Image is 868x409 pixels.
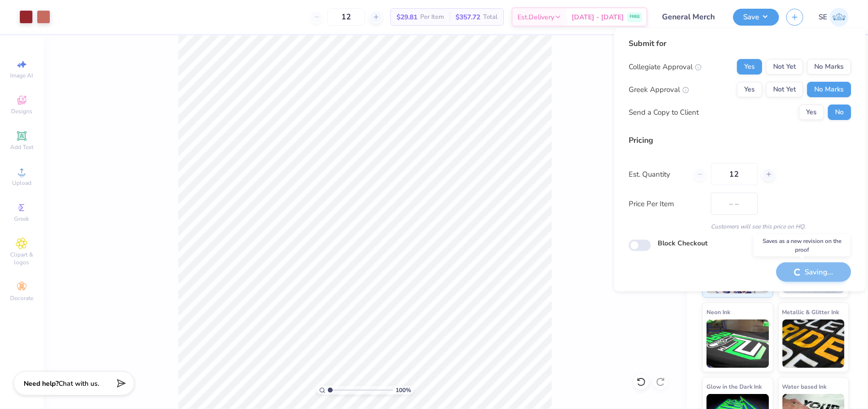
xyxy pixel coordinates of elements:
[819,12,827,23] span: SE
[629,198,704,210] label: Price Per Item
[629,222,851,231] div: Customers will see this price on HQ.
[397,12,417,22] span: $29.81
[483,12,498,22] span: Total
[629,38,851,49] div: Submit for
[799,105,824,120] button: Yes
[10,143,33,151] span: Add Text
[711,163,758,185] input: – –
[782,319,845,368] img: Metallic & Glitter Ink
[10,294,33,302] span: Decorate
[5,251,39,266] span: Clipart & logos
[819,8,849,27] a: SE
[706,319,769,368] img: Neon Ink
[733,9,779,26] button: Save
[629,107,699,118] div: Send a Copy to Client
[766,59,803,75] button: Not Yet
[655,7,726,27] input: Untitled Design
[12,179,31,187] span: Upload
[807,59,851,75] button: No Marks
[782,307,839,317] span: Metallic & Glitter Ink
[327,8,365,26] input: – –
[396,386,411,394] span: 100 %
[630,14,640,20] span: FREE
[11,72,33,79] span: Image AI
[766,82,803,97] button: Not Yet
[753,234,850,257] div: Saves as a new revision on the proof
[24,379,59,388] strong: Need help?
[782,381,827,392] span: Water based Ink
[737,59,762,75] button: Yes
[456,12,480,22] span: $357.72
[517,12,554,22] span: Est. Delivery
[629,135,851,146] div: Pricing
[11,107,32,115] span: Designs
[706,307,730,317] span: Neon Ink
[59,379,99,388] span: Chat with us.
[658,238,707,248] label: Block Checkout
[830,8,849,27] img: Shirley Evaleen B
[828,105,851,120] button: No
[737,82,762,97] button: Yes
[15,215,29,223] span: Greek
[706,381,762,392] span: Glow in the Dark Ink
[629,84,689,95] div: Greek Approval
[420,12,444,22] span: Per Item
[629,169,686,180] label: Est. Quantity
[629,61,702,73] div: Collegiate Approval
[807,82,851,97] button: No Marks
[572,12,624,22] span: [DATE] - [DATE]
